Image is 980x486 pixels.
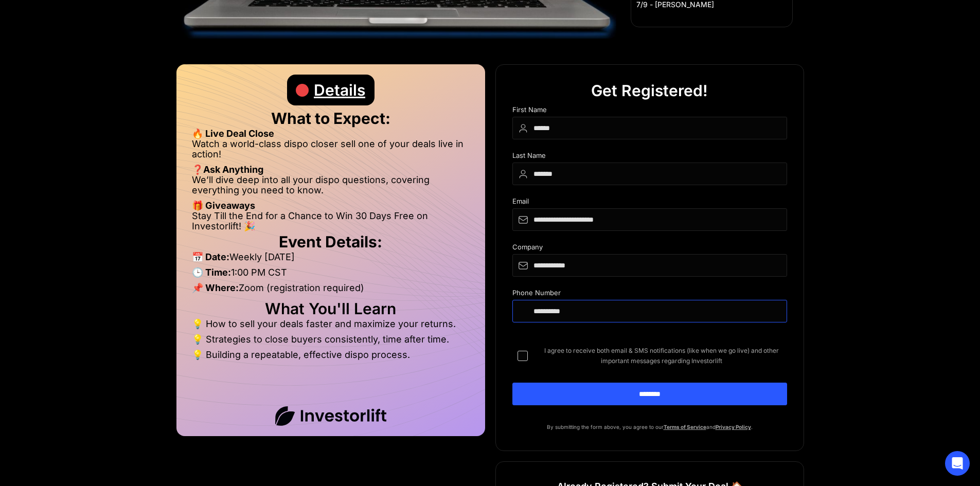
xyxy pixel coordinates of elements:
[536,346,787,366] span: I agree to receive both email & SMS notifications (like when we go live) and other important mess...
[192,175,470,201] li: We’ll dive deep into all your dispo questions, covering everything you need to know.
[512,289,787,300] div: Phone Number
[192,319,470,334] li: 💡 How to sell your deals faster and maximize your returns.
[512,197,787,208] div: Email
[512,106,787,422] form: DIspo Day Main Form
[192,267,470,283] li: 1:00 PM CST
[192,251,229,262] strong: 📅 Date:
[192,211,470,231] li: Stay Till the End for a Chance to Win 30 Days Free on Investorlift! 🎉
[192,283,470,298] li: Zoom (registration required)
[192,164,263,175] strong: ❓Ask Anything
[192,128,274,139] strong: 🔥 Live Deal Close
[279,232,382,251] strong: Event Details:
[192,267,231,278] strong: 🕒 Time:
[512,152,787,163] div: Last Name
[314,75,365,105] div: Details
[192,350,470,360] li: 💡 Building a repeatable, effective dispo process.
[664,424,706,430] a: Terms of Service
[512,422,787,432] p: By submitting the form above, you agree to our and .
[192,334,470,350] li: 💡 Strategies to close buyers consistently, time after time.
[192,200,255,211] strong: 🎁 Giveaways
[192,303,470,314] h2: What You'll Learn
[192,282,239,293] strong: 📌 Where:
[271,109,390,128] strong: What to Expect:
[591,75,708,106] div: Get Registered!
[945,451,970,476] div: Open Intercom Messenger
[716,424,751,430] a: Privacy Policy
[192,252,470,267] li: Weekly [DATE]
[192,139,470,165] li: Watch a world-class dispo closer sell one of your deals live in action!
[512,243,787,254] div: Company
[512,106,787,117] div: First Name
